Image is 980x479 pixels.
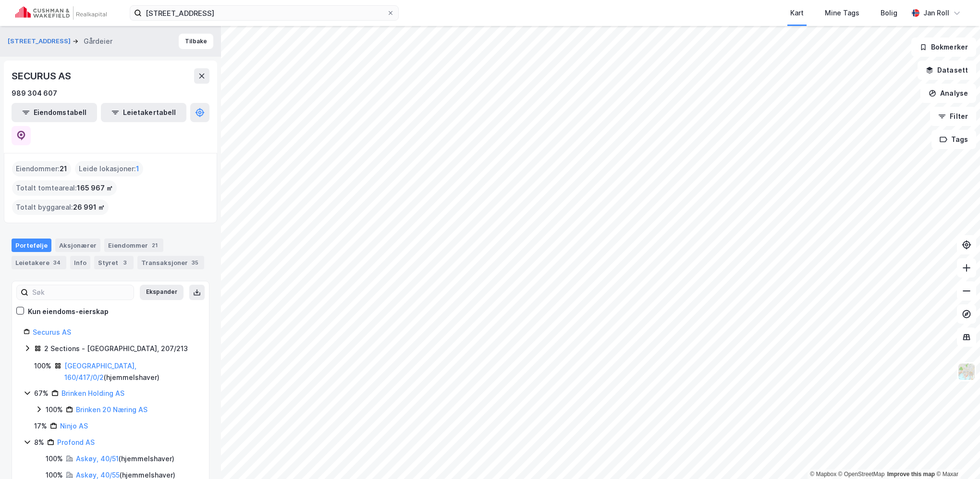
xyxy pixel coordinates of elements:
[60,422,88,430] a: Ninjo AS
[55,239,100,252] div: Aksjonærer
[930,107,976,126] button: Filter
[887,471,935,478] a: Improve this map
[28,306,109,317] div: Kun eiendoms-eierskap
[64,362,136,381] a: [GEOGRAPHIC_DATA], 160/417/0/2
[923,7,949,19] div: Jan Roll
[73,202,105,213] span: 26 991 ㎡
[12,256,66,269] div: Leietakere
[75,161,143,176] div: Leide lokasjoner :
[33,328,71,336] a: Securus AS
[140,285,184,300] button: Ekspander
[12,88,57,99] div: 989 304 607
[790,7,804,19] div: Kart
[34,388,49,399] div: 67%
[34,437,44,448] div: 8%
[931,130,976,149] button: Tags
[76,471,120,479] a: Askøy, 40/55
[104,239,163,252] div: Eiendommer
[12,180,117,196] div: Totalt tomteareal :
[137,256,204,269] div: Transaksjoner
[12,161,71,176] div: Eiendommer :
[838,471,885,478] a: OpenStreetMap
[190,258,200,267] div: 35
[70,256,90,269] div: Info
[810,471,836,478] a: Mapbox
[46,404,63,416] div: 100%
[142,6,387,20] input: Søk på adresse, matrikkel, gårdeiere, leietakere eller personer
[46,453,63,465] div: 100%
[957,363,976,381] img: Z
[76,453,174,465] div: ( hjemmelshaver )
[920,84,976,103] button: Analyse
[881,7,897,19] div: Bolig
[60,163,67,175] span: 21
[51,258,62,267] div: 34
[34,420,47,432] div: 17%
[28,285,134,300] input: Søk
[94,256,134,269] div: Styret
[12,103,97,122] button: Eiendomstabell
[76,454,119,463] a: Askøy, 40/51
[12,200,109,215] div: Totalt byggareal :
[179,34,213,49] button: Tilbake
[61,389,124,397] a: Brinken Holding AS
[8,37,73,46] button: [STREET_ADDRESS]
[12,239,51,252] div: Portefølje
[932,433,980,479] iframe: Chat Widget
[57,438,95,446] a: Profond AS
[84,36,112,47] div: Gårdeier
[44,343,188,354] div: 2 Sections - [GEOGRAPHIC_DATA], 207/213
[918,61,976,80] button: Datasett
[101,103,186,122] button: Leietakertabell
[64,360,197,383] div: ( hjemmelshaver )
[76,405,147,414] a: Brinken 20 Næring AS
[34,360,51,372] div: 100%
[932,433,980,479] div: Kontrollprogram for chat
[120,258,130,267] div: 3
[15,6,107,20] img: cushman-wakefield-realkapital-logo.202ea83816669bd177139c58696a8fa1.svg
[12,68,73,84] div: SECURUS AS
[911,38,976,57] button: Bokmerker
[136,163,139,175] span: 1
[825,7,859,19] div: Mine Tags
[77,182,113,194] span: 165 967 ㎡
[150,240,159,250] div: 21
